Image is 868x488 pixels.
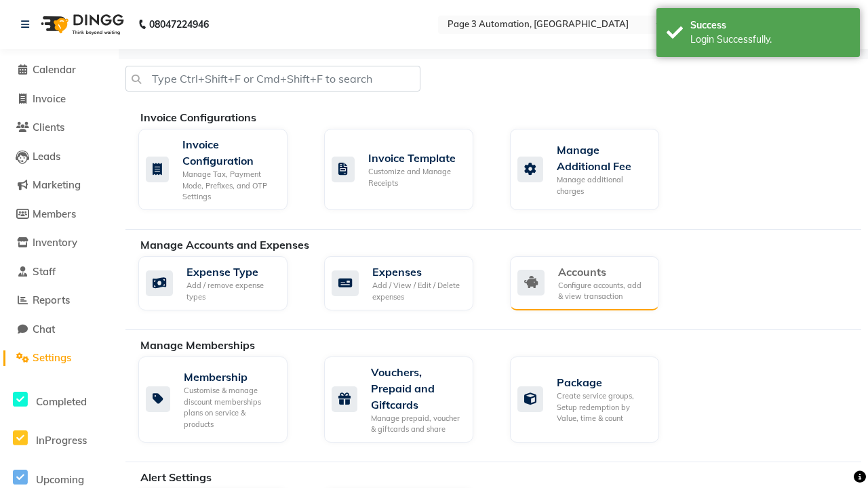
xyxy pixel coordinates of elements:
a: Marketing [3,178,115,193]
span: Completed [36,395,87,408]
span: Settings [33,351,71,364]
a: MembershipCustomise & manage discount memberships plans on service & products [138,357,304,443]
a: Clients [3,120,115,136]
a: Invoice TemplateCustomize and Manage Receipts [324,129,490,210]
input: Type Ctrl+Shift+F or Cmd+Shift+F to search [125,66,420,91]
a: Inventory [3,235,115,251]
span: Staff [33,265,56,278]
a: Manage Additional FeeManage additional charges [510,129,675,210]
div: Manage Additional Fee [557,142,648,174]
span: Chat [33,323,55,335]
div: Package [557,374,648,390]
div: Manage additional charges [557,174,648,197]
div: Expense Type [186,264,277,280]
a: PackageCreate service groups, Setup redemption by Value, time & count [510,357,675,443]
a: Members [3,207,115,222]
a: Staff [3,264,115,280]
a: Expense TypeAdd / remove expense types [138,256,304,310]
span: Leads [33,150,60,163]
span: Upcoming [36,473,84,486]
b: 08047224946 [149,5,209,43]
a: AccountsConfigure accounts, add & view transaction [510,256,675,310]
span: Clients [33,121,64,134]
span: Reports [33,293,70,306]
img: logo [35,5,127,43]
div: Add / View / Edit / Delete expenses [372,280,462,302]
div: Customise & manage discount memberships plans on service & products [184,385,277,430]
span: Calendar [33,63,76,76]
div: Manage prepaid, voucher & giftcards and share [371,413,462,435]
a: Reports [3,293,115,308]
a: Leads [3,149,115,165]
a: Calendar [3,62,115,78]
div: Login Successfully. [690,33,850,47]
span: Invoice [33,92,66,105]
span: InProgress [36,434,87,447]
a: Vouchers, Prepaid and GiftcardsManage prepaid, voucher & giftcards and share [324,357,490,443]
span: Marketing [33,178,81,191]
div: Accounts [558,264,648,280]
div: Invoice Configuration [182,136,277,169]
span: Members [33,207,76,220]
div: Create service groups, Setup redemption by Value, time & count [557,390,648,424]
a: Invoice [3,91,115,107]
a: ExpensesAdd / View / Edit / Delete expenses [324,256,490,310]
span: Inventory [33,236,77,249]
div: Membership [184,369,277,385]
div: Configure accounts, add & view transaction [558,280,648,302]
div: Add / remove expense types [186,280,277,302]
div: Expenses [372,264,462,280]
a: Settings [3,350,115,366]
div: Vouchers, Prepaid and Giftcards [371,364,462,413]
div: Manage Tax, Payment Mode, Prefixes, and OTP Settings [182,169,277,203]
a: Invoice ConfigurationManage Tax, Payment Mode, Prefixes, and OTP Settings [138,129,304,210]
div: Invoice Template [368,150,462,166]
div: Success [690,18,850,33]
div: Customize and Manage Receipts [368,166,462,188]
a: Chat [3,322,115,338]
